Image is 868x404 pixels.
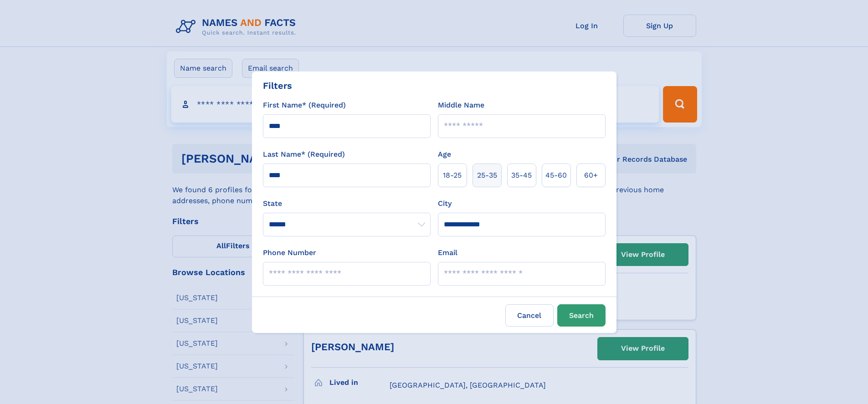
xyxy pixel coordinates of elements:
div: Filters [263,79,292,92]
label: Last Name* (Required) [263,149,345,160]
span: 45‑60 [545,170,567,181]
label: City [438,198,452,209]
label: Phone Number [263,247,316,258]
label: State [263,198,431,209]
label: Age [438,149,451,160]
button: Search [557,304,606,327]
span: 60+ [584,170,598,181]
label: Email [438,247,457,258]
span: 25‑35 [477,170,497,181]
span: 35‑45 [511,170,532,181]
label: Middle Name [438,100,484,111]
span: 18‑25 [443,170,462,181]
label: First Name* (Required) [263,100,346,111]
label: Cancel [505,304,554,327]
